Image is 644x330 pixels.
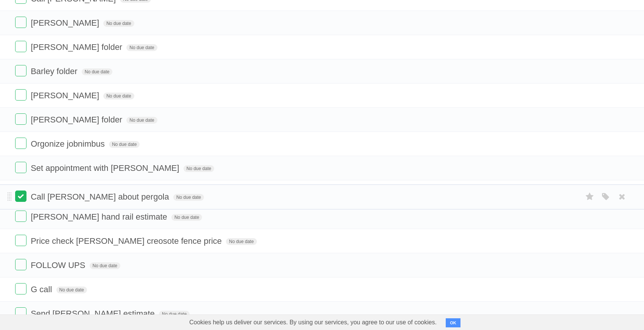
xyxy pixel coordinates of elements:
[15,138,26,149] label: Done
[184,165,214,172] span: No due date
[90,262,120,269] span: No due date
[82,68,112,75] span: No due date
[31,115,124,124] span: [PERSON_NAME] folder
[15,191,26,202] label: Done
[171,214,202,221] span: No due date
[31,236,224,246] span: Price check [PERSON_NAME] creosote fence price
[126,117,157,124] span: No due date
[31,67,79,76] span: Barley folder
[103,93,134,99] span: No due date
[31,42,124,52] span: [PERSON_NAME] folder
[103,20,134,27] span: No due date
[15,17,26,28] label: Done
[226,238,257,245] span: No due date
[109,141,140,148] span: No due date
[15,307,26,319] label: Done
[31,163,181,173] span: Set appointment with [PERSON_NAME]
[15,41,26,52] label: Done
[126,44,157,51] span: No due date
[15,89,26,101] label: Done
[173,194,204,201] span: No due date
[15,211,26,222] label: Done
[15,113,26,125] label: Done
[446,318,460,327] button: OK
[31,139,107,149] span: Orgonize jobnimbus
[31,212,169,222] span: [PERSON_NAME] hand rail estimate
[15,235,26,246] label: Done
[31,285,54,294] span: G call
[15,283,26,294] label: Done
[56,287,87,293] span: No due date
[15,259,26,270] label: Done
[15,162,26,173] label: Done
[31,309,157,318] span: Send [PERSON_NAME] estimate
[583,191,597,203] label: Star task
[15,65,26,76] label: Done
[31,91,101,100] span: [PERSON_NAME]
[31,18,101,28] span: [PERSON_NAME]
[31,192,171,201] span: Call [PERSON_NAME] about pergola
[159,311,190,318] span: No due date
[182,315,444,330] span: Cookies help us deliver our services. By using our services, you agree to our use of cookies.
[31,260,87,270] span: FOLLOW UPS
